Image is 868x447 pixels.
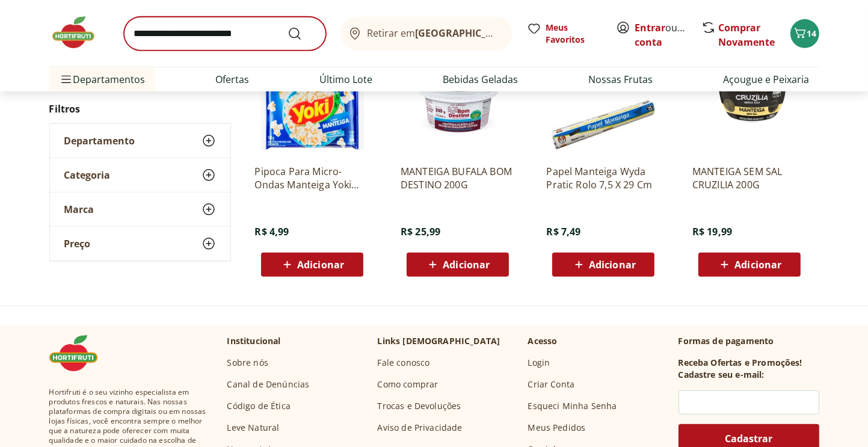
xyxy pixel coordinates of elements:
[255,41,369,155] img: Pipoca Para Micro-Ondas Manteiga Yoki Pacote 100G
[698,253,801,277] button: Adicionar
[692,41,807,155] img: MANTEIGA SEM SAL CRUZILIA 200G
[589,72,653,87] a: Nossas Frutas
[546,225,580,238] span: R$ 7,49
[415,26,618,40] b: [GEOGRAPHIC_DATA]/[GEOGRAPHIC_DATA]
[378,357,430,369] a: Fale conosco
[367,28,500,39] span: Retirar em
[528,422,586,434] a: Meus Pedidos
[401,41,515,155] img: MANTEIGA BUFALA BOM DESTINO 200G
[64,237,91,249] span: Preço
[546,165,660,191] a: Papel Manteiga Wyda Pratic Rolo 7,5 X 29 Cm
[340,17,512,51] button: Retirar em[GEOGRAPHIC_DATA]/[GEOGRAPHIC_DATA]
[64,168,111,180] span: Categoria
[255,225,289,238] span: R$ 4,99
[635,20,689,49] span: ou
[546,41,660,155] img: Papel Manteiga Wyda Pratic Rolo 7,5 X 29 Cm
[378,400,461,412] a: Trocas e Devoluções
[528,357,550,369] a: Login
[407,253,509,277] button: Adicionar
[378,335,500,347] p: Links [DEMOGRAPHIC_DATA]
[255,165,369,191] a: Pipoca Para Micro-Ondas Manteiga Yoki Pacote 100G
[527,22,602,46] a: Meus Favoritos
[725,434,772,443] span: Cadastrar
[124,17,326,51] input: search
[546,22,602,46] span: Meus Favoritos
[64,203,94,215] span: Marca
[679,335,819,347] p: Formas de pagamento
[216,72,250,87] a: Ofertas
[227,422,280,434] a: Leve Natural
[227,357,268,369] a: Sobre nós
[50,192,230,226] button: Marca
[227,335,281,347] p: Institucional
[49,335,109,371] img: Hortifruti
[589,260,636,270] span: Adicionar
[679,357,802,369] h3: Receba Ofertas e Promoções!
[443,72,519,87] a: Bebidas Geladas
[50,226,230,260] button: Preço
[528,378,575,390] a: Criar Conta
[719,21,775,49] a: Comprar Novamente
[724,72,810,87] a: Açougue e Peixaria
[528,335,558,347] p: Acesso
[734,260,781,270] span: Adicionar
[679,369,765,381] h3: Cadastre seu e-mail:
[320,72,373,87] a: Último Lote
[635,21,666,34] a: Entrar
[49,96,231,120] h2: Filtros
[692,165,807,191] a: MANTEIGA SEM SAL CRUZILIA 200G
[261,253,363,277] button: Adicionar
[401,165,515,191] a: MANTEIGA BUFALA BOM DESTINO 200G
[378,378,439,390] a: Como comprar
[227,378,310,390] a: Canal de Denúncias
[64,134,135,146] span: Departamento
[635,21,701,49] a: Criar conta
[552,253,654,277] button: Adicionar
[288,26,316,41] button: Submit Search
[59,65,146,94] span: Departamentos
[378,422,463,434] a: Aviso de Privacidade
[227,400,291,412] a: Código de Ética
[50,158,230,191] button: Categoria
[49,14,109,51] img: Hortifruti
[443,260,490,270] span: Adicionar
[692,225,732,238] span: R$ 19,99
[528,400,617,412] a: Esqueci Minha Senha
[790,19,819,48] button: Carrinho
[297,260,344,270] span: Adicionar
[50,123,230,157] button: Departamento
[807,28,817,39] span: 14
[401,225,440,238] span: R$ 25,99
[59,65,73,94] button: Menu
